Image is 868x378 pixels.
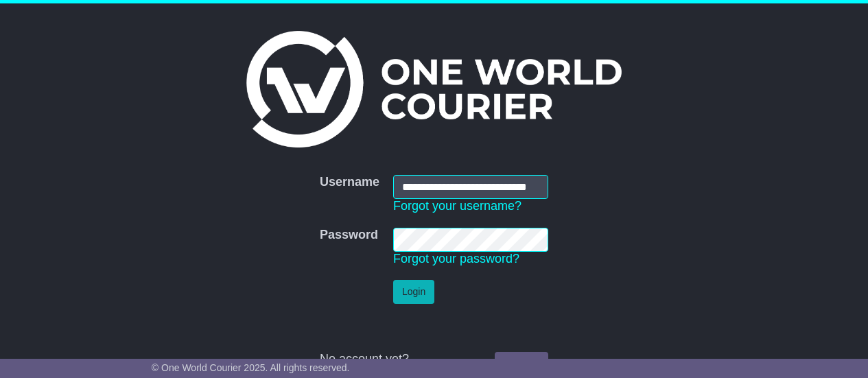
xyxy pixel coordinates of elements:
div: No account yet? [320,352,548,367]
a: Forgot your username? [393,199,521,213]
label: Password [320,228,378,243]
button: Login [393,280,434,304]
span: © One World Courier 2025. All rights reserved. [152,362,350,373]
a: Forgot your password? [393,252,519,265]
a: Register [495,352,548,376]
img: One World [246,31,621,147]
label: Username [320,175,379,190]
